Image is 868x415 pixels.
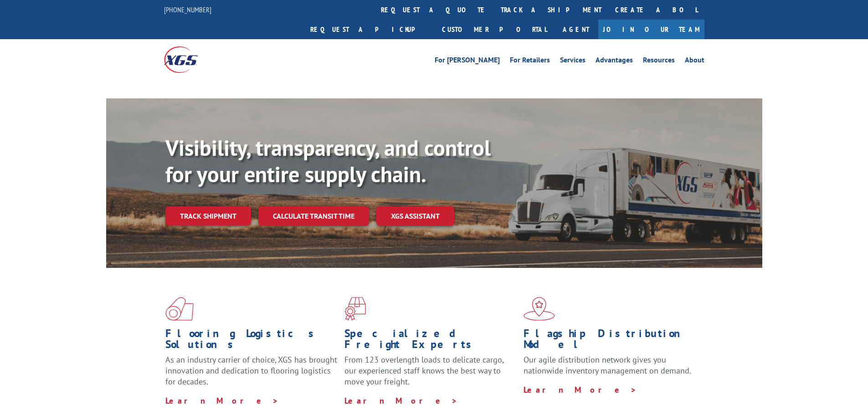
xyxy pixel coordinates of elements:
[165,133,491,188] b: Visibility, transparency, and control for your entire supply chain.
[165,328,338,354] h1: Flooring Logistics Solutions
[258,206,369,226] a: Calculate transit time
[524,328,696,354] h1: Flagship Distribution Model
[643,56,675,67] a: Resources
[560,56,586,67] a: Services
[165,206,251,225] a: Track shipment
[598,20,704,39] a: Join Our Team
[164,5,211,14] a: [PHONE_NUMBER]
[510,56,550,67] a: For Retailers
[524,354,691,376] span: Our agile distribution network gives you nationwide inventory management on demand.
[165,297,194,321] img: xgs-icon-total-supply-chain-intelligence-red
[596,56,633,67] a: Advantages
[376,206,454,226] a: XGS ASSISTANT
[165,354,337,387] span: As an industry carrier of choice, XGS has brought innovation and dedication to flooring logistics...
[435,20,554,39] a: Customer Portal
[344,395,458,406] a: Learn More >
[344,354,517,395] p: From 123 overlength loads to delicate cargo, our experienced staff knows the best way to move you...
[344,297,366,321] img: xgs-icon-focused-on-flooring-red
[524,297,555,321] img: xgs-icon-flagship-distribution-model-red
[685,56,704,67] a: About
[344,328,517,354] h1: Specialized Freight Experts
[435,56,500,67] a: For [PERSON_NAME]
[165,395,279,406] a: Learn More >
[524,384,637,395] a: Learn More >
[303,20,435,39] a: Request a pickup
[554,20,598,39] a: Agent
